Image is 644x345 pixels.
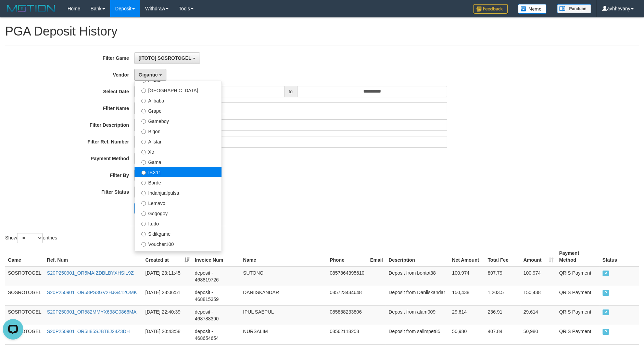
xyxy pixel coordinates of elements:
[141,242,146,247] input: Voucher100
[141,160,146,165] input: Gama
[5,25,639,38] h1: PGA Deposit History
[141,232,146,236] input: Sidikgame
[141,170,146,175] input: IBX11
[192,247,240,266] th: Invoice Num
[47,309,137,315] a: S20P250901_OR582MMYX638G0866MA
[603,271,609,276] span: PAID
[135,177,222,187] label: Borde
[5,233,57,243] label: Show entries
[284,86,297,97] span: to
[135,197,222,208] label: Lemavo
[134,69,166,81] button: Gigantic
[135,218,222,228] label: Itudo
[135,238,222,249] label: Voucher100
[485,305,521,325] td: 236.91
[449,266,485,286] td: 100,974
[556,266,599,286] td: QRIS Payment
[135,105,222,115] label: Grape
[135,167,222,177] label: IBX11
[386,247,449,266] th: Description
[521,305,557,325] td: 29,614
[449,247,485,266] th: Net Amount
[135,208,222,218] label: Gogogoy
[556,247,599,266] th: Payment Method
[141,109,146,113] input: Grape
[44,247,143,266] th: Ref. Num
[556,286,599,305] td: QRIS Payment
[485,266,521,286] td: 807.79
[141,222,146,226] input: Itudo
[600,247,639,266] th: Status
[603,329,609,335] span: PAID
[485,247,521,266] th: Total Fee
[367,247,386,266] th: Email
[240,286,327,305] td: DANIISKANDAR
[47,270,134,276] a: S20P250901_OR5MAIZDBLBYXHSIL9Z
[556,325,599,344] td: QRIS Payment
[240,325,327,344] td: NURSALIM
[141,140,146,144] input: Allstar
[449,286,485,305] td: 150,438
[135,85,222,95] label: [GEOGRAPHIC_DATA]
[135,228,222,238] label: Sidikgame
[135,187,222,197] label: Indahjualpulsa
[556,305,599,325] td: QRIS Payment
[603,309,609,315] span: PAID
[386,266,449,286] td: Deposit from bontot38
[5,286,44,305] td: SOSROTOGEL
[139,72,158,78] span: Gigantic
[141,88,146,93] input: [GEOGRAPHIC_DATA]
[240,266,327,286] td: SUTONO
[5,266,44,286] td: SOSROTOGEL
[134,52,200,64] button: [ITOTO] SOSROTOGEL
[603,290,609,296] span: PAID
[327,266,367,286] td: 0857864395610
[17,233,43,243] select: Showentries
[143,266,192,286] td: [DATE] 23:11:45
[192,325,240,344] td: deposit - 468654654
[143,247,192,266] th: Created at: activate to sort column ascending
[141,119,146,124] input: Gameboy
[141,211,146,216] input: Gogogoy
[5,3,57,14] img: MOTION_logo.png
[386,325,449,344] td: Deposit from salimpet85
[449,325,485,344] td: 50,980
[141,150,146,154] input: Xtr
[135,146,222,156] label: Xtr
[192,286,240,305] td: deposit - 468815359
[5,247,44,266] th: Game
[141,129,146,134] input: Bigon
[521,247,557,266] th: Amount: activate to sort column ascending
[135,95,222,105] label: Alibaba
[327,325,367,344] td: 08562118258
[518,4,547,14] img: Button%20Memo.svg
[473,4,508,14] img: Feedback.jpg
[327,305,367,325] td: 085888233806
[141,99,146,103] input: Alibaba
[449,305,485,325] td: 29,614
[485,325,521,344] td: 407.84
[557,4,591,13] img: panduan.png
[240,247,327,266] th: Name
[327,286,367,305] td: 085723434648
[139,55,191,61] span: [ITOTO] SOSROTOGEL
[3,3,23,23] button: Open LiveChat chat widget
[386,286,449,305] td: Deposit from Daniiskandar
[135,126,222,136] label: Bigon
[135,136,222,146] label: Allstar
[141,201,146,206] input: Lemavo
[141,191,146,195] input: Indahjualpulsa
[386,305,449,325] td: Deposit from alam009
[135,156,222,167] label: Gama
[192,266,240,286] td: deposit - 468819726
[143,286,192,305] td: [DATE] 23:06:51
[521,266,557,286] td: 100,974
[5,305,44,325] td: SOSROTOGEL
[135,115,222,126] label: Gameboy
[240,305,327,325] td: IPUL SAEPUL
[143,305,192,325] td: [DATE] 22:40:39
[135,249,222,259] label: Awalpulsa
[485,286,521,305] td: 1,203.5
[141,181,146,185] input: Borde
[143,325,192,344] td: [DATE] 20:43:58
